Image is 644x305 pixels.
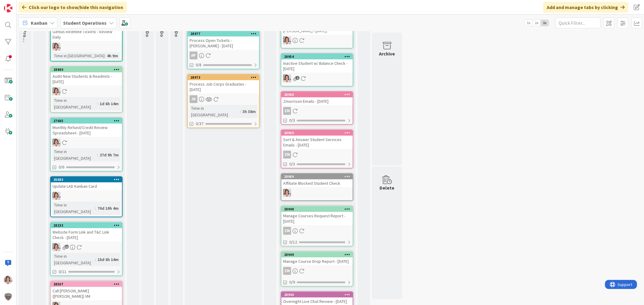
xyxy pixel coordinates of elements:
div: Audit New Students & Readmits - [DATE] [51,72,122,86]
div: ZM [283,151,291,159]
div: 28977 [188,31,259,36]
div: ZM [283,267,291,275]
div: 27685Monthly Refund/Credit Review Spreadsheet - [DATE] [51,118,122,137]
span: 0/3 [289,161,295,167]
span: 0/12 [289,239,297,245]
div: 28948 [281,206,353,212]
div: ZM [281,151,353,159]
div: 70d 10h 4m [96,205,120,212]
div: 1d 6h 14m [98,100,120,107]
div: JR [190,95,197,103]
div: 27685 [51,118,122,124]
div: 28949Manage Course Drop Report - [DATE] [281,252,353,265]
div: Archive [379,50,395,57]
div: 28968 [284,93,353,97]
span: : [240,108,241,115]
div: 28968Zmorrison Emails - [DATE] [281,92,353,105]
span: 0/9 [289,279,295,285]
img: avatar [4,293,12,301]
div: Time in [GEOGRAPHIC_DATA] [53,97,97,110]
div: Time in [GEOGRAPHIC_DATA] [53,253,95,266]
div: Sort & Answer Student Services Emails - [DATE] [281,136,353,149]
div: 28954Inactive Student w/ Balance Check - [DATE] [281,54,353,73]
div: Genius Redmine Tickets - Review Daily [51,22,122,41]
span: 0/8 [196,62,201,68]
div: 28948Manage Courses Request Report - [DATE] [281,206,353,225]
div: EW [51,192,122,200]
div: 28940 [281,292,353,297]
div: 3h 38m [241,108,257,115]
div: Process Open Tickets - [PERSON_NAME] - [DATE] [188,36,259,50]
div: 28948 [284,207,353,211]
div: EW [281,74,353,82]
div: 28954 [284,55,353,59]
span: Kanban [31,19,47,27]
div: JR [188,95,259,103]
div: 28233 [53,223,122,228]
div: 4h 9m [105,52,120,59]
div: EW [51,87,122,95]
div: Manage Courses Request Report - [DATE] [281,212,353,225]
span: 1 [296,76,300,80]
span: 0/11 [59,269,66,275]
img: EW [4,276,12,284]
div: 25683 [53,178,122,182]
div: Delete [380,184,395,191]
img: EW [283,36,291,44]
div: Click our logo to show/hide this navigation [18,2,127,13]
div: 28969 [284,131,353,135]
div: 28507 [51,281,122,287]
span: : [104,52,105,59]
img: EW [53,139,60,146]
span: 3x [541,20,549,26]
div: 28889 [53,68,122,72]
div: 28507Call [PERSON_NAME] ([PERSON_NAME]) VM [51,281,122,300]
div: 28989Affiliate Blocked Student Check [281,174,353,187]
div: 28969Sort & Answer Student Services Emails - [DATE] [281,130,353,149]
img: Visit kanbanzone.com [4,4,12,12]
div: 28889 [51,67,122,72]
b: Student Operations [63,20,107,26]
div: Add and manage tabs by clicking [543,2,628,13]
div: 28977 [191,32,259,36]
div: 28989 [284,175,353,179]
div: Zmorrison Emails - [DATE] [281,97,353,105]
div: Update LAD Kanban Card [51,182,122,190]
div: Inactive Student w/ Balance Check - [DATE] [281,59,353,73]
span: 1x [524,20,533,26]
div: 25683 [51,177,122,182]
div: 15d 6h 14m [96,256,120,263]
div: EW [281,189,353,197]
div: 28507 [53,282,122,286]
div: ZM [281,227,353,235]
div: Time in [GEOGRAPHIC_DATA] [53,52,104,59]
div: EW [51,139,122,146]
div: 28969 [281,130,353,136]
span: : [97,152,98,158]
div: 28889Audit New Students & Readmits - [DATE] [51,67,122,86]
img: EW [283,74,291,82]
span: : [97,100,98,107]
input: Quick Filter... [555,17,601,28]
div: Website Form Link and T&C Link Check - [DATE] [51,228,122,241]
div: Call [PERSON_NAME] ([PERSON_NAME]) VM [51,287,122,300]
img: EW [53,43,60,51]
div: 28973 [191,75,259,80]
div: EW [51,43,122,51]
span: 0/3 [289,117,295,124]
span: 12 [65,245,69,249]
div: 27685 [53,119,122,123]
span: : [95,205,96,212]
div: AP [190,52,197,59]
div: 28949 [284,253,353,257]
div: 27d 9h 7m [98,152,120,158]
div: AP [188,52,259,59]
div: ZM [283,107,291,115]
div: 28233 [51,223,122,228]
span: Support [13,1,27,8]
div: 28940 [284,293,353,297]
div: Time in [GEOGRAPHIC_DATA] [53,202,95,215]
div: ZM [283,227,291,235]
div: Affiliate Blocked Student Check [281,179,353,187]
div: 28973 [188,75,259,80]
